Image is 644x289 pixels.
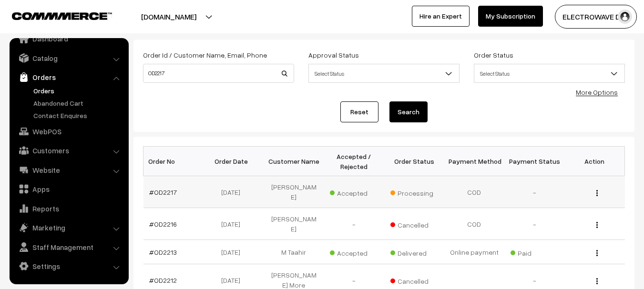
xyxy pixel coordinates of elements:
[149,248,177,256] a: #OD2213
[340,101,378,122] a: Reset
[390,274,438,286] span: Cancelled
[149,188,177,196] a: #OD2217
[324,208,384,240] td: -
[12,69,125,86] a: Orders
[596,278,598,284] img: Menu
[308,64,460,83] span: Select Status
[511,246,558,258] span: Paid
[412,6,470,27] a: Hire an Expert
[618,10,632,24] img: user
[390,246,438,258] span: Delivered
[474,64,625,83] span: Select Status
[390,186,438,198] span: Processing
[390,218,438,230] span: Cancelled
[12,258,125,275] a: Settings
[576,88,618,96] a: More Options
[143,64,294,83] input: Order Id / Customer Name / Customer Email / Customer Phone
[12,239,125,256] a: Staff Management
[149,276,177,284] a: #OD2212
[12,123,125,140] a: WebPOS
[504,176,564,208] td: -
[504,208,564,240] td: -
[474,65,624,82] span: Select Status
[264,240,324,264] td: M Taahir
[324,147,384,176] th: Accepted / Rejected
[596,222,598,228] img: Menu
[596,250,598,256] img: Menu
[12,142,125,159] a: Customers
[12,219,125,236] a: Marketing
[330,186,378,198] span: Accepted
[330,246,378,258] span: Accepted
[204,240,264,264] td: [DATE]
[308,50,359,60] label: Approval Status
[143,50,267,60] label: Order Id / Customer Name, Email, Phone
[12,30,125,47] a: Dashboard
[596,190,598,196] img: Menu
[31,86,125,96] a: Orders
[444,176,504,208] td: COD
[444,240,504,264] td: Online payment
[12,12,112,20] img: COMMMERCE
[389,101,428,122] button: Search
[478,6,543,27] a: My Subscription
[264,147,324,176] th: Customer Name
[204,176,264,208] td: [DATE]
[309,65,459,82] span: Select Status
[264,176,324,208] td: [PERSON_NAME]
[444,208,504,240] td: COD
[31,98,125,108] a: Abandoned Cart
[444,147,504,176] th: Payment Method
[12,180,125,198] a: Apps
[12,50,125,67] a: Catalog
[149,220,177,228] a: #OD2216
[204,208,264,240] td: [DATE]
[204,147,264,176] th: Order Date
[108,5,230,29] button: [DOMAIN_NAME]
[264,208,324,240] td: [PERSON_NAME]
[555,5,637,29] button: ELECTROWAVE DE…
[12,10,95,21] a: COMMMERCE
[12,161,125,179] a: Website
[384,147,444,176] th: Order Status
[504,147,564,176] th: Payment Status
[143,147,204,176] th: Order No
[474,50,513,60] label: Order Status
[12,200,125,217] a: Reports
[31,110,125,120] a: Contact Enquires
[564,147,624,176] th: Action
